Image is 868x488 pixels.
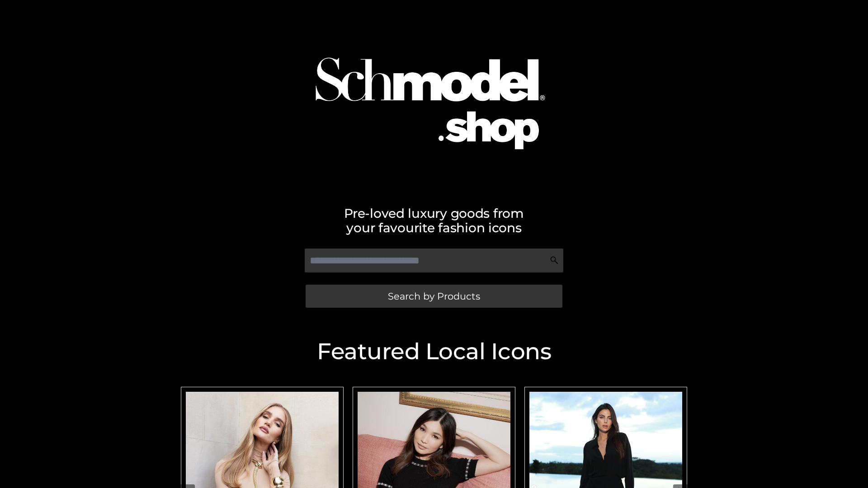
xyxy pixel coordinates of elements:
h2: Pre-loved luxury goods from your favourite fashion icons [176,206,692,235]
span: Search by Products [388,291,480,301]
h2: Featured Local Icons​ [176,340,692,363]
a: Search by Products [306,285,562,308]
img: Search Icon [550,256,559,265]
